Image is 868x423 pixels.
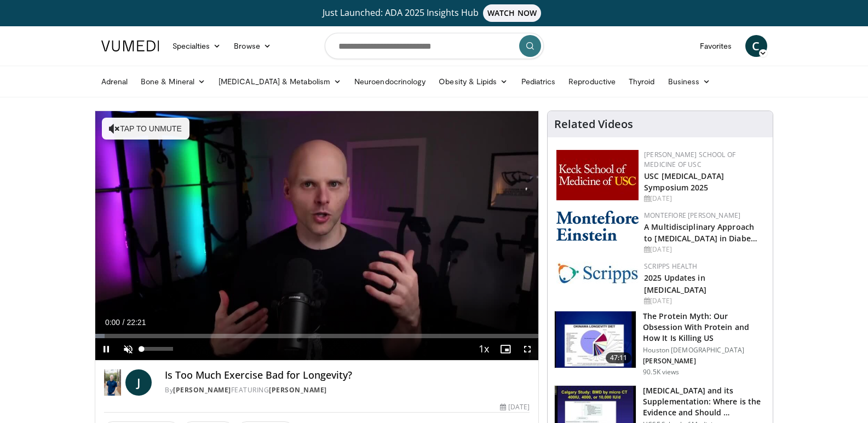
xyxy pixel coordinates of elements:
[101,40,159,51] img: VuMedi Logo
[643,311,766,344] h3: The Protein Myth: Our Obsession With Protein and How It Is Killing US
[554,118,633,131] h4: Related Videos
[644,262,697,271] a: Scripps Health
[269,385,327,395] a: [PERSON_NAME]
[644,171,724,193] a: USC [MEDICAL_DATA] Symposium 2025
[165,385,530,395] div: By FEATURING
[432,71,514,92] a: Obesity & Lipids
[745,35,767,57] a: C
[643,385,766,418] h3: [MEDICAL_DATA] and its Supplementation: Where is the Evidence and Should …
[555,311,636,368] img: b7b8b05e-5021-418b-a89a-60a270e7cf82.150x105_q85_crop-smart_upscale.jpg
[662,71,717,92] a: Business
[500,402,530,412] div: [DATE]
[117,338,139,360] button: Unmute
[622,71,662,92] a: Thyroid
[556,211,639,241] img: b0142b4c-93a1-4b58-8f91-5265c282693c.png.150x105_q85_autocrop_double_scale_upscale_version-0.2.png
[644,194,764,204] div: [DATE]
[173,385,231,395] a: [PERSON_NAME]
[123,318,125,327] span: /
[644,273,706,294] a: 2025 Updates in [MEDICAL_DATA]
[212,71,348,92] a: [MEDICAL_DATA] & Metabolism
[348,71,432,92] a: Neuroendocrinology
[483,4,541,22] span: WATCH NOW
[606,352,632,363] span: 47:11
[325,33,544,59] input: Search topics, interventions
[102,118,189,140] button: Tap to unmute
[105,318,120,327] span: 0:00
[643,357,766,366] p: [PERSON_NAME]
[95,338,117,360] button: Pause
[515,71,562,92] a: Pediatrics
[562,71,622,92] a: Reproductive
[95,71,135,92] a: Adrenal
[104,369,122,396] img: Dr. Jordan Rennicke
[165,369,530,381] h4: Is Too Much Exercise Bad for Longevity?
[142,347,173,351] div: Volume Level
[644,211,740,220] a: Montefiore [PERSON_NAME]
[644,245,764,254] div: [DATE]
[495,338,516,360] button: Enable picture-in-picture mode
[125,369,152,396] a: J
[103,4,766,22] a: Just Launched: ADA 2025 Insights HubWATCH NOW
[95,111,539,361] video-js: Video Player
[134,71,212,92] a: Bone & Mineral
[473,338,495,360] button: Playback Rate
[127,318,146,327] span: 22:21
[554,311,766,376] a: 47:11 The Protein Myth: Our Obsession With Protein and How It Is Killing US Houston [DEMOGRAPHIC_...
[644,296,764,306] div: [DATE]
[644,150,735,169] a: [PERSON_NAME] School of Medicine of USC
[95,334,539,338] div: Progress Bar
[643,368,679,376] p: 90.5K views
[693,35,739,57] a: Favorites
[166,35,228,57] a: Specialties
[516,338,538,360] button: Fullscreen
[227,35,278,57] a: Browse
[556,262,639,284] img: c9f2b0b7-b02a-4276-a72a-b0cbb4230bc1.jpg.150x105_q85_autocrop_double_scale_upscale_version-0.2.jpg
[644,222,757,244] a: A Multidisciplinary Approach to [MEDICAL_DATA] in Diabe…
[556,150,639,200] img: 7b941f1f-d101-407a-8bfa-07bd47db01ba.png.150x105_q85_autocrop_double_scale_upscale_version-0.2.jpg
[643,346,766,355] p: Houston [DEMOGRAPHIC_DATA]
